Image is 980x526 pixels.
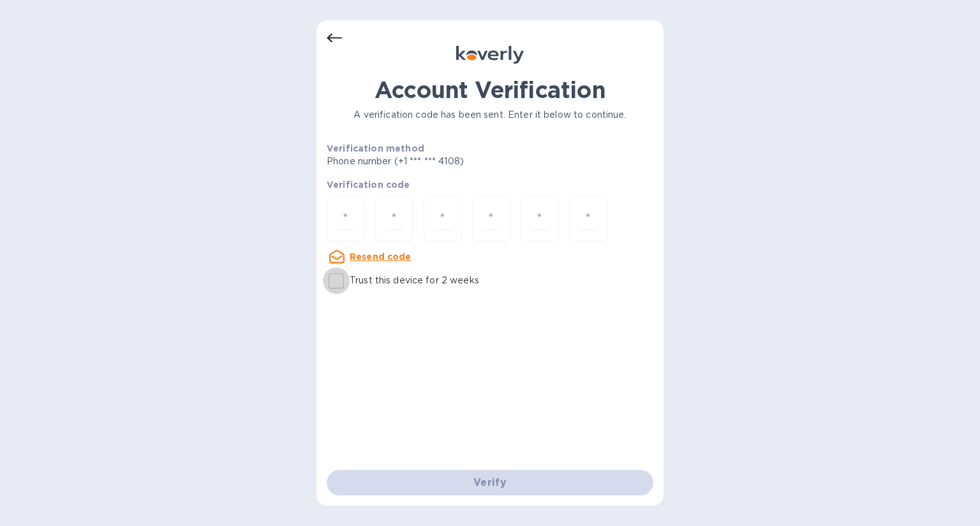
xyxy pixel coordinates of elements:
[350,252,412,262] u: Resend code
[327,76,653,103] h1: Account Verification
[327,108,653,122] p: A verification code has been sent. Enter it below to continue.
[327,143,424,153] b: Verification method
[350,274,479,287] p: Trust this device for 2 weeks
[327,155,561,168] p: Phone number (+1 *** *** 4108)
[327,178,653,191] p: Verification code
